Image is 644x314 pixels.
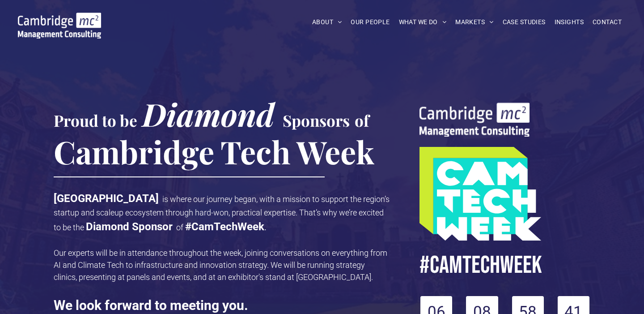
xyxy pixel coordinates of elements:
span: Our experts will be in attendance throughout the week, joining conversations on everything from A... [54,248,387,282]
strong: We look forward to meeting you. [54,297,248,313]
img: A turquoise and lime green geometric graphic with the words CAM TECH WEEK in bold white letters s... [419,147,541,241]
a: OUR PEOPLE [346,15,394,29]
span: Cambridge Tech Week [54,130,374,172]
strong: #CamTechWeek [185,220,264,233]
strong: [GEOGRAPHIC_DATA] [54,192,159,205]
img: sustainability [419,103,530,137]
strong: Diamond Sponsor [86,220,173,233]
span: Sponsors [283,110,350,131]
a: CONTACT [588,15,626,29]
a: MARKETS [451,15,498,29]
span: of [355,110,369,131]
a: INSIGHTS [550,15,588,29]
img: Go to Homepage [18,13,101,39]
span: #CamTECHWEEK [419,250,542,280]
a: CASE STUDIES [498,15,550,29]
a: ABOUT [308,15,347,29]
span: Diamond [142,93,275,135]
span: is where our journey began, with a mission to support the region’s startup and scaleup ecosystem ... [54,194,390,232]
span: . [264,223,267,232]
span: Proud to be [54,110,137,131]
a: Your Business Transformed | Cambridge Management Consulting [18,14,101,23]
span: of [176,223,183,232]
a: WHAT WE DO [394,15,451,29]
